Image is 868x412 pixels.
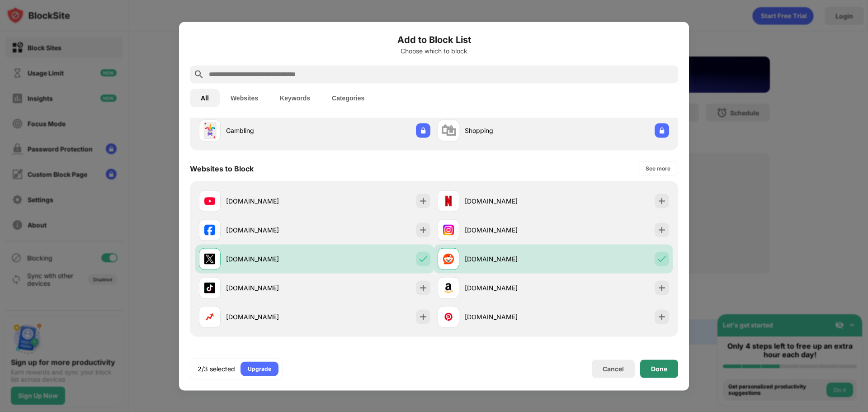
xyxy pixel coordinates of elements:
div: 🃏 [200,121,219,140]
img: favicons [443,253,454,264]
div: [DOMAIN_NAME] [226,312,315,322]
div: [DOMAIN_NAME] [465,283,553,293]
img: favicons [204,282,215,293]
button: Websites [220,89,269,107]
img: favicons [443,311,454,322]
div: Gambling [226,126,315,135]
div: Done [651,365,667,372]
img: favicons [204,195,215,206]
div: [DOMAIN_NAME] [465,254,553,264]
img: favicons [443,224,454,235]
button: Categories [321,89,375,107]
button: All [190,89,220,107]
div: [DOMAIN_NAME] [465,225,553,235]
div: See more [646,164,670,173]
div: [DOMAIN_NAME] [226,196,315,206]
div: 🛍 [441,121,456,140]
div: Shopping [465,126,553,135]
div: Websites to Block [190,164,254,173]
div: 2/3 selected [198,364,235,373]
img: favicons [204,253,215,264]
button: Keywords [269,89,321,107]
h6: Add to Block List [190,33,678,46]
div: [DOMAIN_NAME] [226,225,315,235]
img: favicons [443,282,454,293]
div: Choose which to block [190,47,678,54]
div: Upgrade [248,364,271,373]
div: [DOMAIN_NAME] [465,312,553,322]
img: favicons [443,195,454,206]
div: [DOMAIN_NAME] [226,283,315,293]
div: [DOMAIN_NAME] [226,254,315,264]
div: Cancel [603,365,624,373]
img: favicons [204,311,215,322]
img: search.svg [193,69,204,80]
div: [DOMAIN_NAME] [465,196,553,206]
img: favicons [204,224,215,235]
